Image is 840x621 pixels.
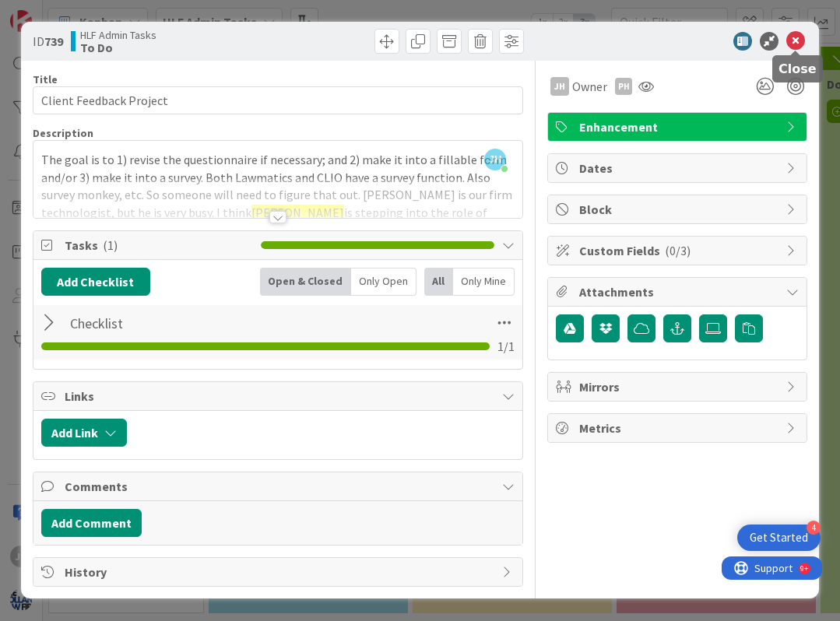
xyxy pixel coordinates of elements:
div: JH [550,77,569,96]
span: Owner [572,77,607,96]
span: Attachments [579,282,778,301]
button: Add Link [41,419,127,447]
div: 9+ [79,6,86,19]
span: Support [33,2,71,21]
p: The goal is to 1) revise the questionnaire if necessary; and 2) make it into a fillable form and/... [41,151,515,275]
span: Links [65,387,494,405]
button: Add Checklist [41,268,150,296]
span: Tasks [65,236,253,254]
span: Comments [65,477,494,496]
div: PH [615,78,632,95]
span: 1 / 1 [497,337,515,356]
b: 739 [44,33,63,49]
div: Open Get Started checklist, remaining modules: 4 [737,525,821,551]
label: Title [33,72,58,86]
span: Dates [579,159,778,177]
b: To Do [80,41,156,54]
span: Enhancement [579,118,778,136]
div: Open & Closed [260,268,351,296]
span: Description [33,126,93,140]
span: HLF Admin Tasks [80,29,156,41]
input: Add Checklist... [65,309,368,337]
span: History [65,563,494,581]
span: ID [33,32,63,51]
span: Mirrors [579,377,778,396]
button: Add Comment [41,509,142,537]
input: type card name here... [33,86,523,114]
div: All [424,268,453,296]
span: Block [579,200,778,219]
div: Get Started [750,530,808,546]
div: 4 [807,521,821,535]
h5: Close [778,61,817,76]
span: Custom Fields [579,241,778,260]
div: Only Open [351,268,416,296]
span: JH [484,149,506,170]
div: Only Mine [453,268,515,296]
span: Metrics [579,419,778,437]
span: ( 0/3 ) [665,243,691,258]
span: ( 1 ) [103,237,118,253]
